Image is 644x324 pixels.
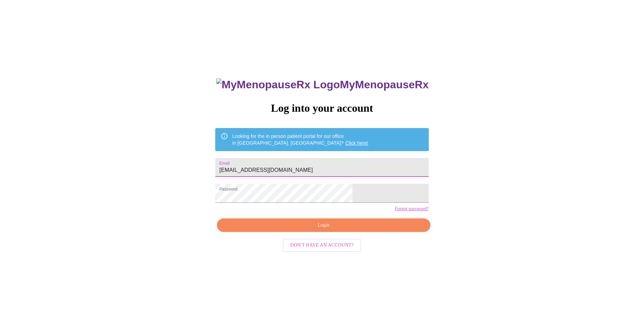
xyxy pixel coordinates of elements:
h3: Log into your account [215,102,428,114]
span: Don't have an account? [290,241,354,250]
img: MyMenopauseRx Logo [216,78,340,91]
span: Login [225,221,422,230]
button: Login [217,218,430,232]
h3: MyMenopauseRx [216,78,429,91]
a: Don't have an account? [281,242,363,248]
div: Looking for the in person patient portal for our office in [GEOGRAPHIC_DATA], [GEOGRAPHIC_DATA]? [232,130,368,149]
a: Forgot password? [395,206,429,212]
a: Click here! [345,140,368,146]
button: Don't have an account? [283,239,361,252]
